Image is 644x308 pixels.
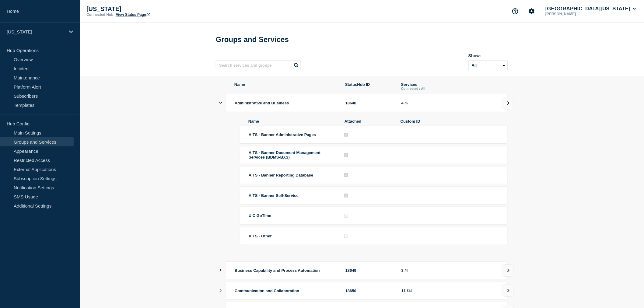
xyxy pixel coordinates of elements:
[7,29,65,34] p: [US_STATE]
[249,193,299,198] span: AITS - Banner Self-Service
[401,268,406,273] span: 3 /
[468,61,508,70] select: Archived
[406,268,408,273] span: 4
[86,5,208,12] p: [US_STATE]
[219,261,222,279] button: showServices
[235,289,299,293] span: Communication and Collaboration
[345,82,394,90] span: StatusHub ID
[86,12,114,17] p: Connected Hub
[116,12,150,17] a: View Status Page
[345,119,393,124] span: Attached
[219,94,222,112] button: showServices
[216,35,508,44] h1: Groups and Services
[401,119,499,124] span: Custom ID
[249,234,272,238] span: AITS - Other
[525,5,538,18] button: Account settings
[401,82,499,87] p: Services
[219,282,222,300] button: showServices
[249,150,320,159] span: AITS - Banner Document Management Services (BDMS-BXS)
[345,101,394,105] div: 18648
[544,12,607,16] p: [PERSON_NAME]
[235,268,320,273] span: Business Capability and Process Automation
[509,5,522,18] button: Support
[345,289,394,293] div: 18650
[406,101,408,105] span: 6
[401,87,499,90] p: Connected / All
[468,53,508,58] div: Show:
[401,101,406,105] span: 4 /
[401,289,408,293] span: 11 /
[249,132,316,137] span: AITS - Banner Administrative Pages
[408,289,412,293] span: 34
[345,268,394,273] div: 18649
[235,101,289,105] span: Administrative and Business
[249,213,271,218] span: UIC GoTime
[234,82,338,90] span: Name
[248,119,337,124] span: Name
[216,61,301,70] input: Search services and groups
[249,173,313,177] span: AITS - Banner Reporting Database
[544,6,637,12] button: [GEOGRAPHIC_DATA][US_STATE]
